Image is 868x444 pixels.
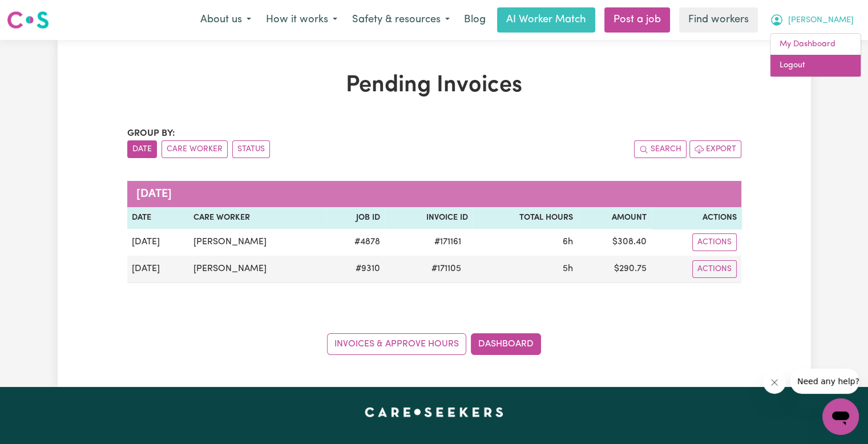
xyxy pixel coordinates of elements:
button: Actions [692,260,737,278]
a: Blog [457,7,492,33]
button: sort invoices by care worker [162,140,228,158]
td: # 9310 [326,256,385,283]
span: 6 hours [563,237,573,247]
span: [PERSON_NAME] [788,14,854,27]
th: Total Hours [473,207,578,229]
a: Dashboard [471,333,541,355]
th: Invoice ID [385,207,473,229]
th: Care Worker [189,207,326,229]
iframe: Button to launch messaging window [822,398,859,435]
button: Actions [692,233,737,251]
iframe: Close message [763,371,786,394]
th: Amount [578,207,651,229]
span: # 171161 [427,235,468,249]
a: Post a job [604,7,670,33]
span: 5 hours [563,264,573,273]
img: Careseekers logo [7,10,49,30]
a: Careseekers logo [7,7,49,33]
button: sort invoices by paid status [232,140,270,158]
td: # 4878 [326,229,385,256]
a: Find workers [679,7,758,33]
td: [DATE] [127,229,189,256]
span: Group by: [127,129,175,138]
th: Job ID [326,207,385,229]
button: How it works [259,8,345,32]
td: $ 290.75 [578,256,651,283]
button: Safety & resources [345,8,457,32]
caption: [DATE] [127,181,741,207]
h1: Pending Invoices [127,72,741,99]
a: Logout [770,55,861,76]
a: Careseekers home page [365,407,503,417]
div: My Account [770,33,861,77]
a: Invoices & Approve Hours [327,333,466,355]
a: AI Worker Match [497,7,595,33]
button: My Account [762,8,861,32]
td: [PERSON_NAME] [189,256,326,283]
td: [PERSON_NAME] [189,229,326,256]
td: $ 308.40 [578,229,651,256]
th: Date [127,207,189,229]
a: My Dashboard [770,34,861,55]
span: Need any help? [7,8,69,17]
td: [DATE] [127,256,189,283]
button: sort invoices by date [127,140,157,158]
button: About us [193,8,259,32]
th: Actions [651,207,741,229]
button: Search [634,140,687,158]
button: Export [689,140,741,158]
span: # 171105 [425,262,468,276]
iframe: Message from company [790,369,859,394]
